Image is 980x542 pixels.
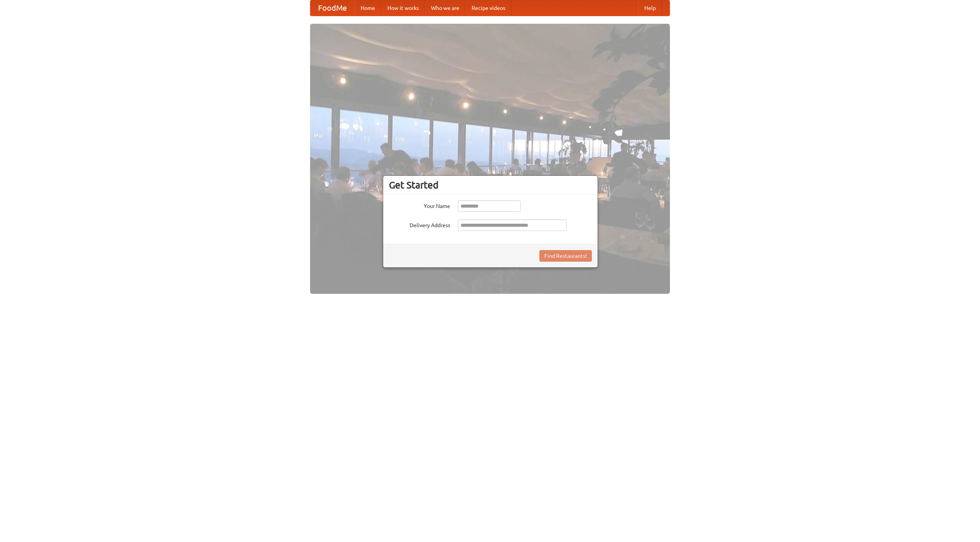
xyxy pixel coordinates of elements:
a: Home [354,0,381,16]
a: Recipe videos [465,0,511,16]
a: Who we are [425,0,465,16]
a: Help [638,0,662,16]
h3: Get Started [389,179,592,191]
a: How it works [381,0,425,16]
button: Find Restaurants! [539,250,592,262]
label: Your Name [389,200,450,210]
label: Delivery Address [389,219,450,229]
a: FoodMe [310,0,354,16]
